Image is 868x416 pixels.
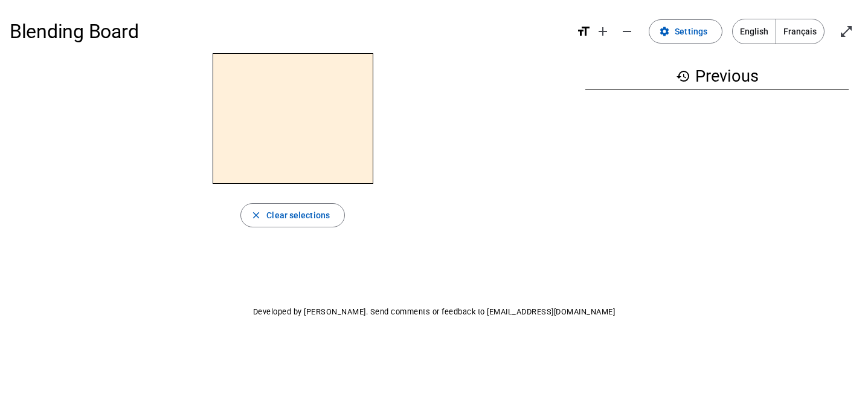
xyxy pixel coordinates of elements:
span: Français [776,19,824,44]
mat-icon: open_in_full [839,24,854,39]
mat-icon: settings [659,26,670,37]
mat-button-toggle-group: Language selection [732,19,825,44]
p: Developed by [PERSON_NAME]. Send comments or feedback to [EMAIL_ADDRESS][DOMAIN_NAME] [10,305,858,319]
mat-icon: close [251,210,262,221]
span: Clear selections [266,208,330,223]
mat-icon: remove [620,24,634,39]
mat-icon: format_size [576,24,591,39]
button: Settings [649,19,722,44]
h3: Previous [585,63,849,90]
mat-icon: add [596,24,610,39]
button: Clear selections [240,203,345,227]
h1: Blending Board [10,12,567,51]
button: Increase font size [591,19,615,44]
mat-icon: history [676,69,690,83]
span: English [733,19,776,44]
button: Decrease font size [615,19,639,44]
button: Enter full screen [834,19,858,44]
span: Settings [675,24,707,39]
